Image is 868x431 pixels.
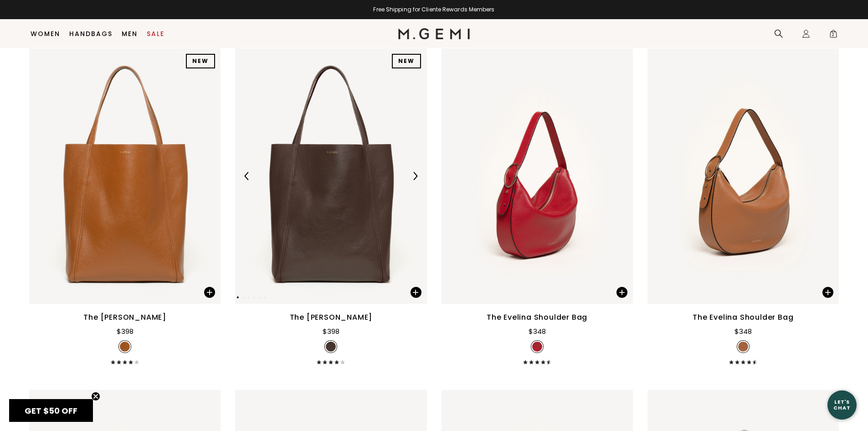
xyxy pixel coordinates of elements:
[323,326,339,337] div: $398
[120,342,130,352] img: v_7397608390715_SWATCH_50x.jpg
[117,326,134,337] div: $398
[647,48,839,304] img: The Evelina Shoulder Bag
[734,326,752,337] div: $348
[647,48,839,364] a: The Evelina Shoulder BagThe Evelina Shoulder BagThe Evelina Shoulder Bag$348
[829,31,838,40] span: 2
[693,312,793,323] div: The Evelina Shoulder Bag
[29,48,221,364] a: The Lola ToteNEWThe Lola ToteThe [PERSON_NAME]$398
[243,172,251,180] img: Previous Arrow
[633,48,824,304] img: The Evelina Shoulder Bag
[9,399,93,422] div: GET $50 OFFClose teaser
[487,312,587,323] div: The Evelina Shoulder Bag
[290,312,373,323] div: The [PERSON_NAME]
[122,30,138,37] a: Men
[532,342,542,352] img: v_7236714954811_SWATCH_50x.jpg
[235,48,426,364] a: The Lola ToteNEWThe Lola TotePrevious ArrowNext ArrowThe [PERSON_NAME]$398
[442,48,633,304] img: The Evelina Shoulder Bag
[426,48,618,304] img: The Lola Tote
[147,30,164,37] a: Sale
[235,48,426,304] img: The Lola Tote
[31,30,60,37] a: Women
[91,392,100,401] button: Close teaser
[827,399,857,410] div: Let's Chat
[442,48,633,364] a: The Evelina Shoulder BagThe Evelina Shoulder BagThe Evelina Shoulder Bag$348
[411,172,419,180] img: Next Arrow
[326,342,336,352] img: v_7397608456251_SWATCH_50x.jpg
[25,405,77,416] span: GET $50 OFF
[69,30,113,37] a: Handbags
[392,54,421,68] div: NEW
[83,312,166,323] div: The [PERSON_NAME]
[738,342,748,352] img: v_7236714889275_SWATCH_50x.jpg
[529,326,546,337] div: $348
[398,28,470,39] img: M.Gemi
[186,54,215,68] div: NEW
[221,48,412,304] img: The Lola Tote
